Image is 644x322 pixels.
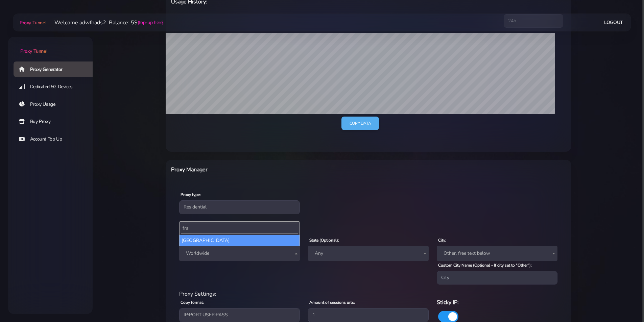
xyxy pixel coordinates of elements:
label: State (Optional): [309,237,339,243]
label: Proxy type: [181,192,201,198]
li: Welcome adwfbads2. Balance: 5$ [46,19,164,27]
iframe: Webchat Widget [611,289,636,314]
h6: Proxy Manager [171,165,398,174]
h6: Sticky IP: [437,298,557,307]
div: Proxy Settings: [175,290,562,298]
a: Buy Proxy [14,114,98,129]
a: Copy data [341,117,379,130]
li: [GEOGRAPHIC_DATA] [180,235,300,246]
span: Other, free text below [437,246,557,261]
input: City [437,271,557,284]
input: Search [181,223,298,233]
a: Proxy Usage [14,97,98,112]
span: Proxy Tunnel [20,20,46,26]
a: Proxy Generator [14,61,98,77]
a: (top-up here) [138,19,164,26]
span: Any [308,246,429,261]
label: Copy format: [181,299,204,305]
label: Amount of sessions urls: [309,299,355,305]
span: Proxy Tunnel [20,48,47,54]
label: Custom City Name (Optional - If city set to "Other"): [438,262,532,268]
span: Other, free text below [441,249,553,258]
span: Any [312,249,425,258]
a: Proxy Tunnel [8,37,93,55]
a: Logout [604,16,623,29]
span: Worldwide [183,249,296,258]
a: Dedicated 5G Devices [14,79,98,95]
span: Worldwide [179,246,300,261]
a: Proxy Tunnel [18,17,46,28]
a: Account Top Up [14,131,98,147]
div: Location: [175,228,562,236]
label: City: [438,237,446,243]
